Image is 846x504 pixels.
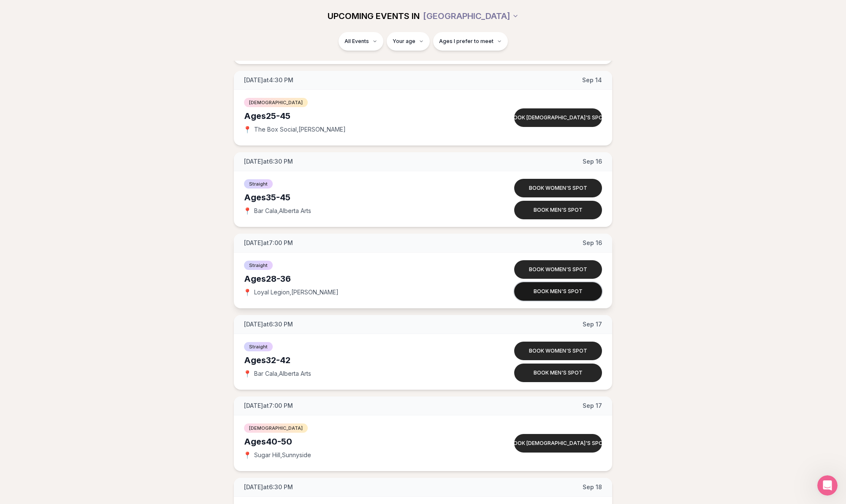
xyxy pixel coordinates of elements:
span: Sep 17 [583,320,602,329]
span: Sep 14 [582,76,602,84]
span: 📍 [244,370,251,377]
span: [DEMOGRAPHIC_DATA] [244,423,308,433]
span: Straight [244,342,273,351]
span: Sugar Hill , Sunnyside [254,451,311,459]
span: Loyal Legion , [PERSON_NAME] [254,288,339,296]
button: Book men's spot [514,201,602,219]
span: All Events [344,38,369,45]
span: 📍 [244,208,251,214]
span: Bar Cala , Alberta Arts [254,207,311,215]
button: Ages I prefer to meet [433,32,508,51]
span: [DATE] at 4:30 PM [244,76,293,84]
span: Sep 18 [583,483,602,491]
button: Book women's spot [514,342,602,360]
span: Straight [244,179,273,189]
button: All Events [339,32,383,51]
button: [GEOGRAPHIC_DATA] [423,7,519,25]
span: Straight [244,261,273,270]
span: [DATE] at 6:30 PM [244,483,293,491]
span: [DATE] at 7:00 PM [244,239,293,247]
span: The Box Social , [PERSON_NAME] [254,125,346,134]
span: UPCOMING EVENTS IN [328,10,420,22]
span: [DATE] at 6:30 PM [244,157,293,166]
div: Ages 25-45 [244,110,482,122]
span: [DATE] at 7:00 PM [244,402,293,410]
button: Book men's spot [514,282,602,301]
span: 📍 [244,126,251,133]
iframe: Intercom live chat [817,475,838,496]
span: Bar Cala , Alberta Arts [254,369,311,378]
span: 📍 [244,289,251,296]
span: Your age [393,38,415,45]
div: Ages 28-36 [244,273,482,285]
div: Ages 40-50 [244,436,482,447]
span: [DATE] at 6:30 PM [244,320,293,329]
span: Ages I prefer to meet [439,38,493,45]
button: Your age [387,32,430,51]
div: Ages 35-45 [244,191,482,203]
span: Sep 17 [583,402,602,410]
button: Book women's spot [514,179,602,197]
button: Book men's spot [514,364,602,382]
span: [DEMOGRAPHIC_DATA] [244,98,308,107]
button: Book [DEMOGRAPHIC_DATA]'s spot [514,108,602,127]
span: 📍 [244,452,251,458]
span: Sep 16 [583,157,602,166]
button: Book [DEMOGRAPHIC_DATA]'s spot [514,434,602,453]
span: Sep 16 [583,239,602,247]
button: Book women's spot [514,260,602,279]
div: Ages 32-42 [244,354,482,366]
